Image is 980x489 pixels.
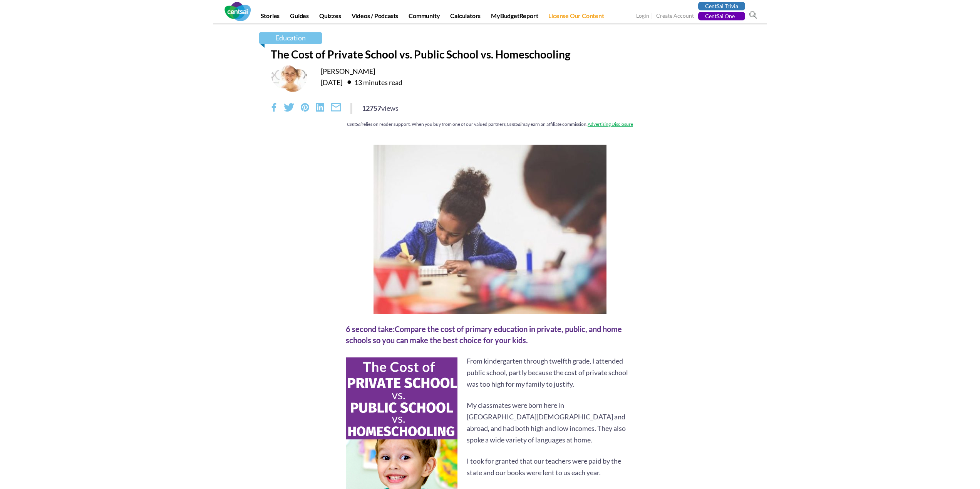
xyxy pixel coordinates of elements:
span: views [381,104,399,112]
div: relies on reader support. When you buy from one of our valued partners, may earn an affiliate com... [271,121,710,127]
a: Videos / Podcasts [347,12,403,23]
a: MyBudgetReport [486,12,543,23]
div: 13 minutes read [343,76,402,88]
h1: The Cost of Private School vs. Public School vs. Homeschooling [271,48,710,61]
a: [PERSON_NAME] [321,67,375,75]
a: Quizzes [315,12,346,23]
a: Community [404,12,444,23]
a: Login [636,12,649,20]
a: Advertising Disclosure [588,121,633,127]
a: Guides [285,12,313,23]
span: | [650,12,655,20]
a: License Our Content [544,12,608,23]
p: I took for granted that our teachers were paid by the state and our books were lent to us each year. [346,455,635,478]
a: CentSai Trivia [698,2,745,10]
p: My classmates were born here in [GEOGRAPHIC_DATA][DEMOGRAPHIC_DATA] and abroad, and had both high... [346,399,635,446]
img: CentSai [224,2,251,21]
a: Education [259,32,322,44]
a: Stories [256,12,285,23]
a: Calculators [446,12,485,23]
time: [DATE] [321,78,342,87]
img: The Cost of Private School vs. Public School vs. Homeschooling [374,145,606,314]
em: CentSai [347,121,362,127]
em: CentSai [507,121,521,127]
div: Compare the cost of primary education in private, public, and home schools so you can make the be... [346,324,635,345]
span: 6 second take: [346,324,395,334]
p: From kindergarten through twelfth grade, I attended public school, partly because the cost of pri... [346,355,635,390]
div: 12757 [362,103,399,113]
a: Create Account [656,12,694,20]
a: CentSai One [698,12,745,20]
